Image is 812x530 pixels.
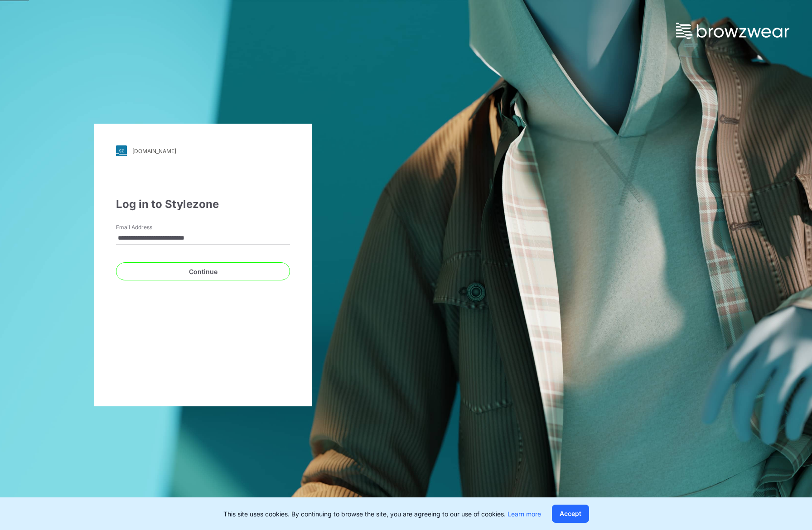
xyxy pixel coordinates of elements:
button: Continue [116,262,290,280]
div: Log in to Stylezone [116,196,290,212]
img: svg+xml;base64,PHN2ZyB3aWR0aD0iMjgiIGhlaWdodD0iMjgiIHZpZXdCb3g9IjAgMCAyOCAyOCIgZmlsbD0ibm9uZSIgeG... [116,145,127,156]
label: Email Address [116,223,179,231]
div: [DOMAIN_NAME] [132,148,176,154]
a: [DOMAIN_NAME] [116,145,290,156]
button: Accept [552,505,589,523]
img: browzwear-logo.73288ffb.svg [676,23,789,39]
p: This site uses cookies. By continuing to browse the site, you are agreeing to our use of cookies. [223,509,541,519]
a: Learn more [507,510,541,518]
